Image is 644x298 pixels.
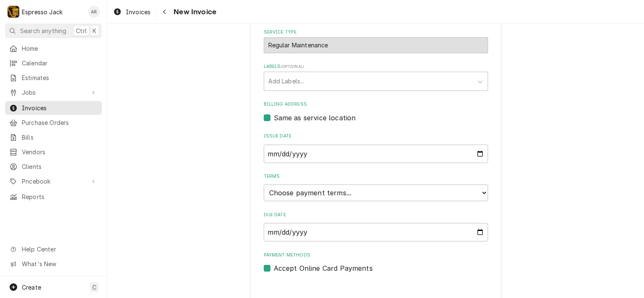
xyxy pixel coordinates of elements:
[22,44,98,53] span: Home
[264,212,488,241] div: Due Date
[264,252,488,273] div: Payment Methods
[158,5,171,18] button: Navigate back
[5,116,102,130] a: Purchase Orders
[88,6,100,18] div: Allan Ross's Avatar
[20,26,66,35] span: Search anything
[274,263,373,273] label: Accept Online Card Payments
[264,212,488,218] label: Due Date
[5,174,102,188] a: Go to Pricebook
[22,73,98,82] span: Estimates
[264,101,488,108] label: Billing Address
[110,5,154,19] a: Invoices
[274,113,356,123] label: Same as service location
[22,88,85,97] span: Jobs
[264,29,488,36] label: Service Type
[22,148,98,156] span: Vendors
[22,192,98,201] span: Reports
[22,284,41,291] span: Create
[264,252,488,259] label: Payment Methods
[264,133,488,140] label: Issue Date
[22,133,98,142] span: Bills
[264,223,488,241] input: yyyy-mm-dd
[5,242,102,256] a: Go to Help Center
[5,56,102,70] a: Calendar
[22,118,98,127] span: Purchase Orders
[5,86,102,99] a: Go to Jobs
[22,162,98,171] span: Clients
[5,160,102,174] a: Clients
[264,63,488,70] label: Labels
[280,64,304,69] span: ( optional )
[5,101,102,115] a: Invoices
[264,101,488,122] div: Billing Address
[5,190,102,204] a: Reports
[8,6,19,18] div: Espresso Jack's Avatar
[126,8,151,16] span: Invoices
[5,23,102,38] button: Search anythingCtrlK
[5,257,102,271] a: Go to What's New
[5,41,102,55] a: Home
[76,26,87,35] span: Ctrl
[22,245,97,254] span: Help Center
[5,145,102,159] a: Vendors
[92,283,96,292] span: C
[22,59,98,67] span: Calendar
[22,8,62,16] div: Espresso Jack
[171,6,216,18] span: New Invoice
[264,133,488,163] div: Issue Date
[5,71,102,85] a: Estimates
[22,177,85,186] span: Pricebook
[22,259,97,268] span: What's New
[264,63,488,91] div: Labels
[22,104,98,112] span: Invoices
[5,130,102,144] a: Bills
[8,6,19,18] div: E
[264,173,488,180] label: Terms
[264,37,488,53] div: Regular Maintenance
[93,26,96,35] span: K
[88,6,100,18] div: AR
[264,173,488,201] div: Terms
[264,145,488,163] input: yyyy-mm-dd
[264,29,488,53] div: Service Type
